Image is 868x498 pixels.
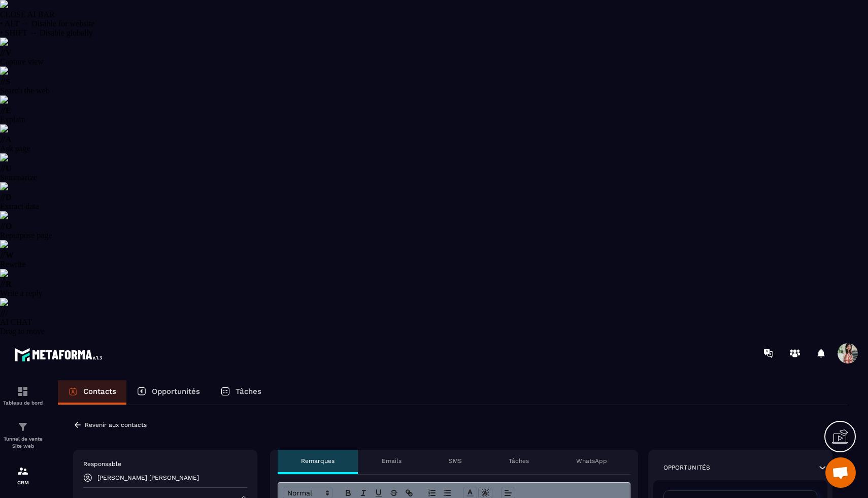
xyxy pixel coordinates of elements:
a: formationformationCRM [3,457,43,493]
p: Responsable [83,460,247,468]
a: Opportunités [126,380,210,405]
p: Tâches [509,457,529,465]
img: formation [17,421,29,433]
p: Opportunités [152,387,200,396]
a: formationformationTableau de bord [3,378,43,413]
p: Emails [382,457,402,465]
p: WhatsApp [576,457,607,465]
p: Revenir aux contacts [85,421,147,428]
p: [PERSON_NAME] [PERSON_NAME] [97,474,199,481]
div: Ouvrir le chat [825,457,856,488]
img: formation [17,385,29,397]
p: Remarques [301,457,335,465]
p: Contacts [83,387,116,396]
a: Tâches [210,380,272,405]
a: Contacts [58,380,126,405]
p: Opportunités [663,463,710,472]
p: SMS [449,457,462,465]
a: formationformationTunnel de vente Site web [3,413,43,457]
p: Tunnel de vente Site web [3,436,43,450]
p: Tâches [236,387,261,396]
img: logo [14,345,106,364]
img: formation [17,465,29,477]
p: CRM [3,480,43,485]
p: Tableau de bord [3,400,43,406]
